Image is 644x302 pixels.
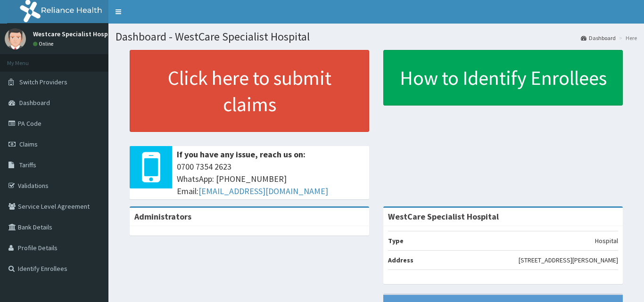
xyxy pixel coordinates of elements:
li: Here [617,34,637,42]
a: Dashboard [581,34,616,42]
a: Click here to submit claims [130,50,369,132]
a: [EMAIL_ADDRESS][DOMAIN_NAME] [198,186,328,196]
b: Address [388,256,413,264]
span: Claims [19,140,38,148]
p: Hospital [595,236,618,245]
strong: WestCare Specialist Hospital [388,211,499,222]
span: Switch Providers [19,78,67,86]
b: Type [388,237,404,245]
span: Tariffs [19,161,36,169]
p: Westcare Specialist Hospital [33,31,118,37]
a: Online [33,41,56,47]
b: Administrators [134,211,191,222]
span: Dashboard [19,98,50,107]
img: User Image [5,28,26,49]
b: If you have any issue, reach us on: [177,149,305,160]
span: 0700 7354 2623 WhatsApp: [PHONE_NUMBER] Email: [177,161,364,197]
h1: Dashboard - WestCare Specialist Hospital [116,31,637,43]
a: How to Identify Enrollees [383,50,623,106]
p: [STREET_ADDRESS][PERSON_NAME] [519,255,618,265]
